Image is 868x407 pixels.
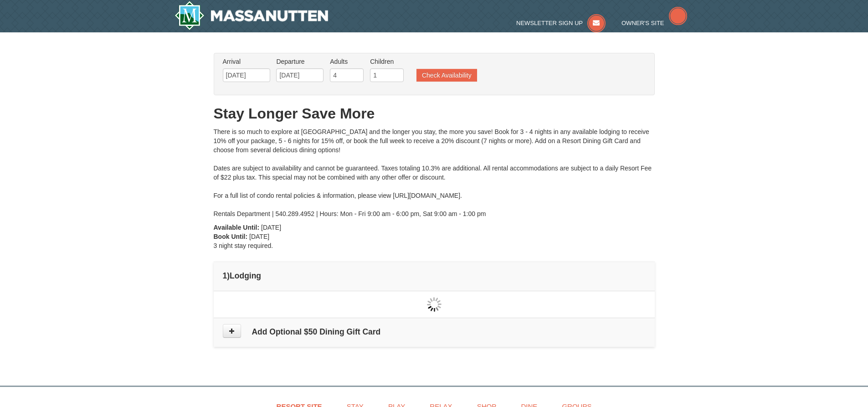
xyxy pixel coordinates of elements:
[276,57,324,66] label: Departure
[621,20,687,26] a: Owner's Site
[516,20,606,26] a: Newsletter Sign Up
[370,57,404,66] label: Children
[416,69,477,82] button: Check Availability
[330,57,364,66] label: Adults
[227,271,230,280] span: )
[214,242,273,249] span: 3 night stay required.
[249,233,269,240] span: [DATE]
[621,20,664,26] span: Owner's Site
[261,224,281,231] span: [DATE]
[223,327,646,336] h4: Add Optional $50 Dining Gift Card
[214,224,260,231] strong: Available Until:
[175,1,329,30] a: Massanutten Resort
[223,57,270,66] label: Arrival
[223,271,646,280] h4: 1 Lodging
[214,127,655,218] div: There is so much to explore at [GEOGRAPHIC_DATA] and the longer you stay, the more you save! Book...
[175,1,329,30] img: Massanutten Resort Logo
[427,297,442,312] img: wait gif
[214,233,248,240] strong: Book Until:
[516,20,583,26] span: Newsletter Sign Up
[214,104,655,123] h1: Stay Longer Save More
